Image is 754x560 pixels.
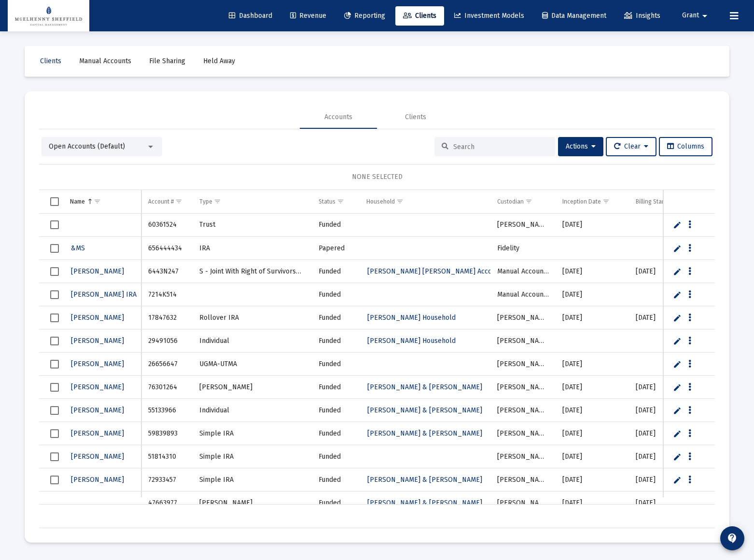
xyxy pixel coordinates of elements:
td: [PERSON_NAME] [490,329,556,353]
div: Select row [50,267,59,276]
div: Name [70,198,85,205]
button: Clear [606,137,656,156]
span: Grant [682,12,699,20]
span: Actions [566,142,596,150]
td: [DATE] [556,283,629,306]
td: Manual Accounts [490,283,556,306]
span: [PERSON_NAME] & [PERSON_NAME] [367,429,482,437]
span: [PERSON_NAME] [71,429,124,437]
span: [PERSON_NAME] [71,337,124,345]
span: Show filter options for column 'Account #' [175,198,182,205]
a: Edit [673,337,682,345]
button: Actions [558,137,603,156]
span: [PERSON_NAME] IRA [71,290,137,299]
div: Select row [50,360,59,369]
td: [DATE] [629,492,709,515]
td: 76301264 [141,376,193,399]
span: Held Away [203,57,235,65]
td: 29491056 [141,329,193,353]
a: &MS [70,241,86,255]
div: Select row [50,244,59,253]
td: [PERSON_NAME] [193,492,312,515]
span: Manual Accounts [79,57,131,65]
a: [PERSON_NAME] IRA [70,287,138,301]
div: Select all [50,197,59,206]
div: Funded [319,382,353,392]
td: Manual Accounts [490,260,556,283]
div: Select row [50,476,59,484]
span: Show filter options for column 'Household' [396,198,404,205]
a: Edit [673,406,682,415]
div: Clients [405,112,426,122]
a: [PERSON_NAME] & [PERSON_NAME] [366,473,483,487]
td: [DATE] [556,445,629,468]
div: Select row [50,452,59,461]
td: 51814310 [141,445,193,468]
span: Show filter options for column 'Type' [214,198,221,205]
a: [PERSON_NAME] Household [366,334,457,348]
span: Data Management [542,12,606,20]
div: Select row [50,337,59,345]
td: 60361524 [141,214,193,237]
a: Edit [673,314,682,322]
div: Household [366,198,395,205]
a: Edit [673,476,682,484]
div: Select row [50,406,59,415]
td: [DATE] [556,492,629,515]
a: [PERSON_NAME] & [PERSON_NAME] [366,403,483,417]
a: [PERSON_NAME] [PERSON_NAME] Accounts Household [366,264,542,278]
td: Column Status [312,190,360,213]
td: Simple IRA [193,445,312,468]
span: Dashboard [229,12,272,20]
div: Funded [319,267,353,276]
div: Billing Start Date [636,198,680,205]
td: [PERSON_NAME] [490,492,556,515]
td: Individual [193,329,312,353]
span: [PERSON_NAME] Household [367,337,456,345]
span: Columns [667,142,704,150]
span: Clients [403,12,436,20]
div: Funded [319,336,353,346]
a: Data Management [534,6,614,26]
td: [DATE] [556,376,629,399]
span: [PERSON_NAME] [71,360,124,368]
span: [PERSON_NAME] [71,383,124,391]
mat-icon: arrow_drop_down [699,6,711,26]
a: Edit [673,220,682,229]
td: [PERSON_NAME] [490,468,556,492]
span: [PERSON_NAME] [71,452,124,461]
td: [DATE] [629,399,709,422]
div: Funded [319,498,353,508]
td: Column Type [193,190,312,213]
div: Funded [319,220,353,230]
div: Funded [319,406,353,415]
div: Accounts [324,112,352,122]
img: Dashboard [15,6,82,26]
td: Column Household [360,190,490,213]
input: Search [453,143,548,151]
div: Select row [50,429,59,438]
td: Column Inception Date [556,190,629,213]
div: Funded [319,475,353,485]
td: 26656647 [141,353,193,376]
td: Column Account # [141,190,193,213]
div: Select row [50,314,59,322]
td: [DATE] [556,353,629,376]
td: [PERSON_NAME] [193,376,312,399]
span: Revenue [290,12,326,20]
a: Edit [673,429,682,438]
td: S - Joint With Right of Survivorship [193,260,312,283]
span: [PERSON_NAME] & [PERSON_NAME] [367,383,482,391]
span: [PERSON_NAME] & [PERSON_NAME] [367,406,482,414]
div: Select row [50,290,59,299]
span: Show filter options for column 'Status' [337,198,344,205]
div: Select row [50,383,59,392]
a: Edit [673,452,682,461]
td: [PERSON_NAME] [490,306,556,329]
span: Investment Models [454,12,524,20]
td: [DATE] [556,214,629,237]
td: 6443N247 [141,260,193,283]
span: &MS [71,244,85,252]
a: Dashboard [221,6,280,26]
td: 7214K514 [141,283,193,306]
